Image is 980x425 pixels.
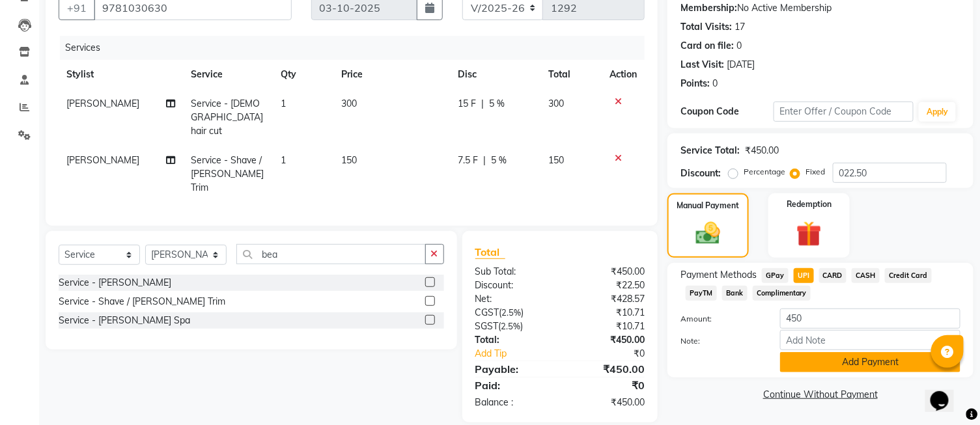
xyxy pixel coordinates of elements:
span: Payment Methods [680,268,757,282]
span: Bank [722,286,748,301]
div: Total: [466,333,560,347]
span: [PERSON_NAME] [66,98,139,109]
span: GPay [762,268,789,283]
div: Total Visits: [680,20,732,34]
div: Service Total: [680,144,740,158]
span: SGST [475,320,499,332]
th: Service [183,60,273,89]
div: 0 [736,39,742,53]
div: Last Visit: [680,58,724,72]
span: | [483,154,486,167]
span: 2.5% [502,307,522,318]
input: Add Note [780,330,960,350]
div: Services [60,36,654,60]
span: | [481,97,484,111]
th: Stylist [59,60,183,89]
img: _gift.svg [789,218,830,250]
img: _cash.svg [688,219,728,247]
th: Total [540,60,602,89]
label: Amount: [671,313,770,325]
div: ₹450.00 [560,396,654,409]
span: CARD [819,268,847,283]
span: 5 % [491,154,507,167]
div: No Active Membership [680,1,960,15]
div: Discount: [466,279,560,292]
span: 300 [341,98,357,109]
div: Service - Shave / [PERSON_NAME] Trim [59,295,225,308]
span: 150 [341,154,357,166]
div: ₹0 [560,377,654,393]
div: Service - [PERSON_NAME] Spa [59,314,190,327]
span: 1 [281,98,286,109]
div: 17 [735,20,745,34]
span: 5 % [489,97,505,111]
button: Add Payment [780,352,960,372]
span: 15 F [458,97,476,111]
div: Payable: [466,361,560,377]
label: Redemption [787,199,832,210]
div: Membership: [680,1,737,15]
th: Disc [450,60,540,89]
div: ₹428.57 [560,292,654,306]
span: 1 [281,154,286,166]
span: 2.5% [501,321,521,331]
div: ₹450.00 [560,265,654,279]
span: Service - [DEMOGRAPHIC_DATA] hair cut [191,98,263,137]
span: CASH [852,268,880,283]
span: 7.5 F [458,154,478,167]
div: ( ) [466,320,560,333]
div: Service - [PERSON_NAME] [59,276,171,290]
div: ₹450.00 [560,361,654,377]
div: Points: [680,77,710,90]
span: 150 [548,154,564,166]
label: Manual Payment [677,200,740,212]
div: ₹10.71 [560,306,654,320]
div: Coupon Code [680,105,774,118]
th: Action [602,60,645,89]
div: ₹22.50 [560,279,654,292]
div: Discount: [680,167,721,180]
th: Price [333,60,450,89]
span: Service - Shave / [PERSON_NAME] Trim [191,154,264,193]
span: CGST [475,307,499,318]
iframe: chat widget [925,373,967,412]
span: Complimentary [753,286,811,301]
a: Add Tip [466,347,576,361]
div: Net: [466,292,560,306]
div: Sub Total: [466,265,560,279]
span: [PERSON_NAME] [66,154,139,166]
input: Search or Scan [236,244,426,264]
div: [DATE] [727,58,755,72]
div: ₹0 [576,347,654,361]
label: Percentage [744,166,785,178]
div: Card on file: [680,39,734,53]
input: Amount [780,308,960,329]
div: ₹10.71 [560,320,654,333]
th: Qty [273,60,333,89]
div: Balance : [466,396,560,409]
span: Total [475,245,505,259]
span: PayTM [686,286,717,301]
button: Apply [919,102,956,122]
a: Continue Without Payment [670,388,971,402]
span: 300 [548,98,564,109]
div: 0 [712,77,718,90]
label: Fixed [805,166,825,178]
div: ₹450.00 [745,144,779,158]
span: Credit Card [885,268,932,283]
div: ( ) [466,306,560,320]
div: ₹450.00 [560,333,654,347]
div: Paid: [466,377,560,393]
input: Enter Offer / Coupon Code [774,102,914,122]
span: UPI [794,268,814,283]
label: Note: [671,335,770,347]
